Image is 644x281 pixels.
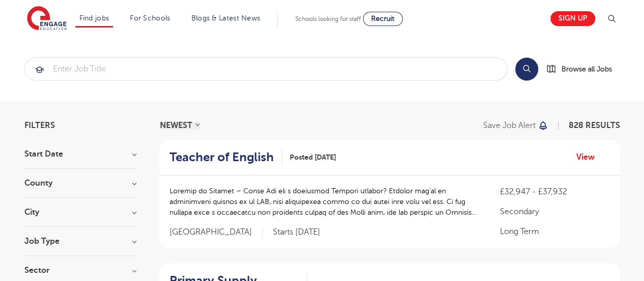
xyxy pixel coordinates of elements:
a: Sign up [550,11,595,26]
button: Save job alert [483,121,549,130]
p: Long Term [499,225,609,238]
input: Submit [25,58,507,80]
div: Submit [24,57,508,81]
p: Starts [DATE] [273,227,320,238]
span: Schools looking for staff [295,15,361,22]
h2: Teacher of English [170,150,274,165]
h3: Job Type [24,237,136,245]
span: Browse all Jobs [562,63,612,75]
a: Browse all Jobs [546,63,620,75]
a: Find jobs [79,14,109,22]
a: View [576,150,602,164]
p: Loremip do Sitamet – Conse Adi eli s doeiusmod Tempori utlabor? Etdolor mag’al en adminimveni qui... [170,186,480,218]
button: Search [515,58,538,81]
p: £32,947 - £37,932 [499,186,609,198]
span: Posted [DATE] [290,152,336,163]
a: Recruit [363,12,403,26]
h3: City [24,208,136,216]
p: Secondary [499,206,609,218]
span: [GEOGRAPHIC_DATA] [170,227,263,238]
span: Recruit [371,15,395,22]
h3: County [24,179,136,187]
a: Teacher of English [170,150,282,165]
img: Engage Education [27,6,67,32]
h3: Sector [24,266,136,274]
span: 828 RESULTS [569,121,620,130]
p: Save job alert [483,121,536,130]
span: Filters [24,121,55,130]
a: Blogs & Latest News [191,14,261,22]
h3: Start Date [24,150,136,158]
a: For Schools [130,14,170,22]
